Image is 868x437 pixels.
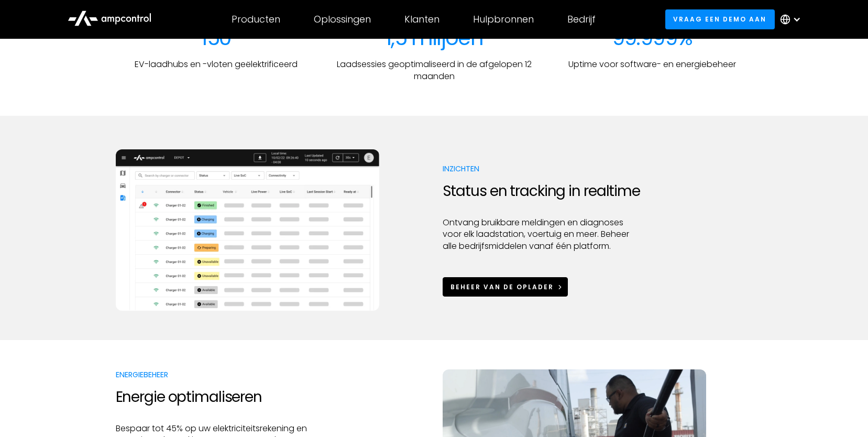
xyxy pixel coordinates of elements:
p: EV-laadhubs en -vloten geëlektrificeerd [135,59,298,70]
div: Producten [232,14,280,25]
div: 99.999% [612,25,693,50]
p: Laadsessies geoptimaliseerd in de afgelopen 12 maanden [334,59,535,82]
div: Klanten [404,14,440,25]
p: Ontvang bruikbare meldingen en diagnoses voor elk laadstation, voertuig en meer. Beheer alle bedr... [443,217,644,252]
a: Vraag een demo aan [665,9,775,29]
div: Beheer van de oplader [451,282,554,292]
div: Bedrijf [567,14,596,25]
div: Oplossingen [314,14,371,25]
p: Inzichten [443,163,644,174]
p: Uptime voor software- en energiebeheer [568,59,736,70]
h2: Status en tracking in realtime [443,182,644,200]
a: Beheer van de oplader [443,277,568,297]
div: Hulpbronnen [473,14,534,25]
div: 150 [201,25,231,50]
p: Energiebeheer [116,369,317,380]
h2: Energie optimaliseren [116,388,317,406]
div: 1,5 miljoen [385,25,483,50]
img: Ampcontrol EV-laadbeheersysteem voor op tijd vertrek [116,149,379,311]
